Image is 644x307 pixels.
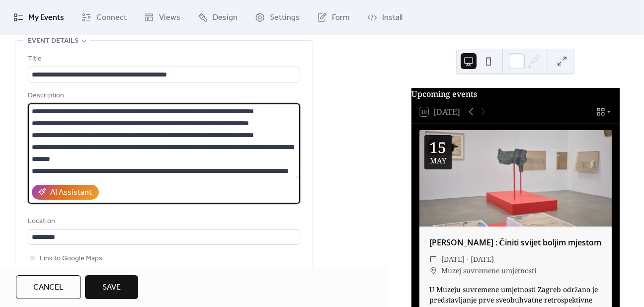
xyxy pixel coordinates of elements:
span: Settings [270,12,300,24]
div: Title [28,53,298,65]
span: Event details [28,35,79,47]
a: Connect [74,4,134,31]
div: Description [28,90,298,102]
div: [PERSON_NAME] : Činiti svijet boljim mjestom [419,236,612,248]
a: Views [137,4,188,31]
a: Design [190,4,245,31]
div: ​ [429,253,437,265]
button: Cancel [16,275,81,299]
span: Views [159,12,180,24]
span: Connect [96,12,127,24]
span: Design [213,12,238,24]
span: Link to Google Maps [40,253,102,265]
div: Upcoming events [411,88,620,100]
span: Muzej suvremene umjetnosti [441,265,536,277]
a: Form [310,4,357,31]
button: AI Assistant [32,185,99,200]
a: My Events [6,4,72,31]
div: Location [28,216,298,228]
div: May [430,157,446,164]
div: 15 [429,140,446,155]
div: AI Assistant [50,187,92,199]
a: Install [360,4,410,31]
span: Form [332,12,350,24]
span: [DATE] - [DATE] [441,253,494,265]
span: My Events [28,12,64,24]
button: Save [85,275,138,299]
span: Save [102,282,121,294]
span: Install [382,12,402,24]
div: ​ [429,265,437,277]
a: Settings [247,4,307,31]
span: Cancel [33,282,64,294]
